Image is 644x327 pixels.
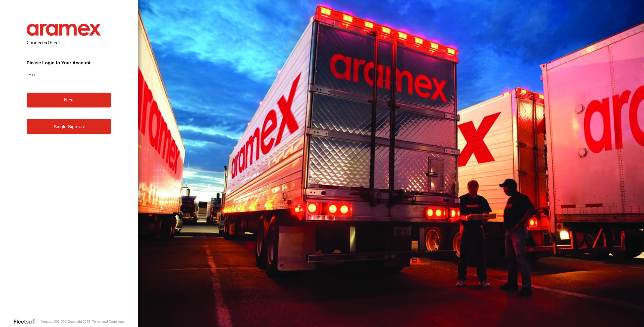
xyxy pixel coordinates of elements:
[64,320,125,323] div: © Copyright 2025 -
[27,73,111,77] label: Email
[27,24,101,36] img: Aramex
[41,320,64,323] div: Version: 306.00
[27,39,111,46] h2: Connected Fleet
[13,318,41,325] a: Visit our Website
[27,93,111,107] button: Next
[27,119,111,134] a: Single Sign-on
[27,60,111,65] h3: Please Login to Your Account
[92,320,124,323] a: Terms and Conditions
